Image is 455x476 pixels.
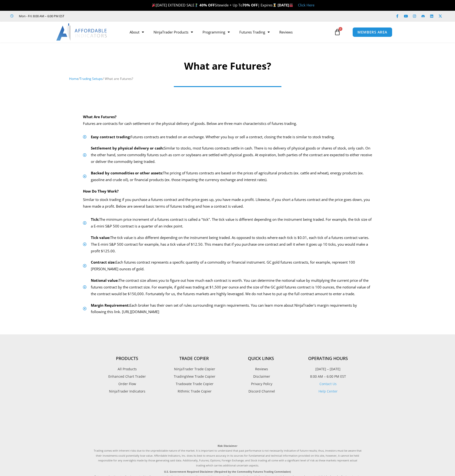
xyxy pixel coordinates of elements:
[83,114,372,127] p: Futures are contracts for cash settlement or the physical delivery of goods. Below are three main...
[94,381,161,387] a: Order Flow
[94,366,161,372] a: All Products
[254,366,268,372] span: Reviews
[161,381,228,387] a: Tradovate Trade Copier
[90,302,372,315] span: Each broker has their own set of rules surrounding margin requirements. You can learn more about ...
[247,388,275,394] span: Discord Channel
[228,381,295,387] a: Privacy Policy
[327,25,348,39] a: 0
[71,14,143,18] iframe: Customer reviews powered by Trustpilot
[250,381,272,387] span: Privacy Policy
[274,27,297,38] a: Reviews
[295,373,362,380] p: 8:00 AM – 6:00 PM EST
[125,27,149,38] a: About
[161,388,228,394] a: Rithmic Trade Copier
[164,470,291,473] strong: U.S. Government Required Disclaimer (Required by the Commodity Futures Trading Commission)
[289,3,293,7] img: 🏭
[295,366,362,372] p: [DATE] – [DATE]
[176,388,212,394] span: Rithmic Trade Copier
[69,76,386,82] nav: Breadcrumb
[273,3,276,7] img: ⌛
[91,171,163,175] b: Backed by commodities or other assets:
[228,388,295,394] a: Discord Channel
[298,3,314,7] a: Click Here
[94,388,161,394] a: NinjaTrader Indicators
[90,234,372,255] span: The tick value is also different depending on the instrument being traded. As opposed to stocks w...
[357,30,387,34] span: MEMBERS AREA
[173,366,215,372] span: NinjaTrader Trade Copier
[278,3,293,7] strong: [DATE]
[218,444,237,448] strong: Risk Disclaimer
[199,3,215,7] strong: 40% OFF
[90,216,372,230] span: The minimum price increment of a futures contract is called a "tick". The tick value is different...
[152,3,156,7] img: 🎉
[69,76,78,81] a: Home
[161,373,228,380] a: TradingView Trade Copier
[91,134,131,139] b: Easy contract trading:
[94,373,161,380] a: Enhanced Chart Trader
[90,134,335,140] span: Futures contracts are traded on an exchange. Whether you buy or sell a contract, closing the trad...
[91,260,115,265] b: Contract size:
[352,27,392,37] a: MEMBERS AREA
[151,3,278,7] span: [DATE] EXTENDED SALE Sitewide + Up To | Expires
[90,170,372,183] span: The pricing of futures contracts are based on the prices of agricultural products (ex. cattle and...
[69,59,386,73] h1: What are Futures?
[91,146,164,150] b: Settlement by physical delivery or cash:
[195,3,198,7] img: 🏌️‍♂️
[90,277,372,297] span: The contract size allows you to figure out how much each contract is worth. You can determine the...
[56,23,108,41] img: LogoAI | Affordable Indicators – NinjaTrader
[91,217,99,222] b: Tick:
[161,366,228,372] a: NinjaTrader Trade Copier
[109,388,145,394] span: NinjaTrader Indicators
[175,381,214,387] span: Tradovate Trade Copier
[118,381,136,387] span: Order Flow
[83,189,119,194] strong: How Do They Work?
[125,27,333,38] nav: Menu
[235,27,274,38] a: Futures Trading
[94,405,362,439] iframe: Customer reviews powered by Trustpilot
[118,366,137,372] span: All Products
[90,145,372,165] span: Similar to stocks, most futures contracts settle in cash. There is no delivery of physical goods ...
[339,27,342,31] span: 0
[91,303,130,308] b: Margin Requirement:
[94,443,362,468] p: Trading comes with inherent risks due to the unpredictable nature of the market. It is important ...
[94,356,161,361] h4: Products
[228,356,295,361] h4: Quick Links
[318,389,338,393] a: Help Center
[161,356,228,361] h4: Trade Copier
[91,235,110,240] b: Tick value:
[90,259,372,272] span: Each futures contract represents a specific quantity of a commodity or financial instrument. GC g...
[319,382,337,386] a: Contact Us
[198,27,235,38] a: Programming
[149,27,198,38] a: NinjaTrader Products
[80,76,103,81] a: Trading Setups
[295,356,362,361] h4: Operating Hours
[173,373,215,380] span: TradingView Trade Copier
[228,373,295,380] a: Disclaimer
[83,114,116,119] strong: What Are Futures?
[252,373,270,380] span: Disclaimer
[18,13,64,19] span: Mon - Fri: 8:00 AM – 6:00 PM EST
[108,373,146,380] span: Enhanced Chart Trader
[91,278,119,283] b: Notional value:
[83,196,372,210] p: Similar to stock trading if you purchase a futures contract and the price goes up, you have made ...
[242,3,258,7] strong: 70% OFF
[228,366,295,372] a: Reviews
